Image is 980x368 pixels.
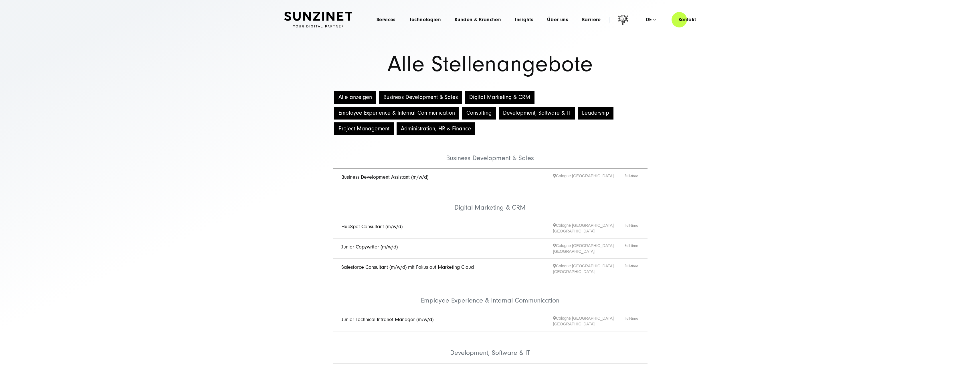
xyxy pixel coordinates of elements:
a: Junior Technical Intranet Manager (m/w/d) [341,317,433,323]
a: Business Development Assistant (m/w/d) [341,174,428,180]
a: Services [377,17,396,23]
button: Digital Marketing & CRM [465,91,534,104]
a: Karriere [582,17,601,23]
span: Full-time [625,243,639,254]
a: Kontakt [672,11,703,28]
a: Kunden & Branchen [455,17,501,23]
span: Full-time [625,315,639,327]
li: Development, Software & IT [333,331,648,363]
button: Development, Software & IT [499,107,575,120]
button: Employee Experience & Internal Communication [334,107,459,120]
span: Full-time [625,173,639,182]
a: Technologien [409,17,441,23]
div: de [646,17,656,23]
h1: Alle Stellenangebote [284,53,696,75]
span: Cologne [GEOGRAPHIC_DATA] [GEOGRAPHIC_DATA] [553,315,625,327]
button: Administration, HR & Finance [397,122,475,135]
button: Consulting [462,107,496,120]
button: Alle anzeigen [334,91,376,104]
span: Cologne [GEOGRAPHIC_DATA] [GEOGRAPHIC_DATA] [553,243,625,254]
button: Business Development & Sales [379,91,462,104]
li: Digital Marketing & CRM [333,186,648,218]
img: SUNZINET Full Service Digital Agentur [284,12,352,28]
span: Cologne [GEOGRAPHIC_DATA] [GEOGRAPHIC_DATA] [553,222,625,234]
span: Full-time [625,263,639,274]
button: Leadership [578,107,613,120]
li: Business Development & Sales [333,137,648,169]
a: Insights [515,17,533,23]
a: Salesforce Consultant (m/w/d) mit Fokus auf Marketing Cloud [341,264,474,270]
span: Full-time [625,222,639,234]
a: Über uns [547,17,568,23]
a: HubSpot Consultant (m/w/d) [341,224,403,230]
button: Project Management [334,122,394,135]
a: Junior Copywriter (m/w/d) [341,244,398,250]
li: Employee Experience & Internal Communication [333,279,648,311]
span: Cologne [GEOGRAPHIC_DATA] [553,173,625,182]
span: Cologne [GEOGRAPHIC_DATA] [GEOGRAPHIC_DATA] [553,263,625,274]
